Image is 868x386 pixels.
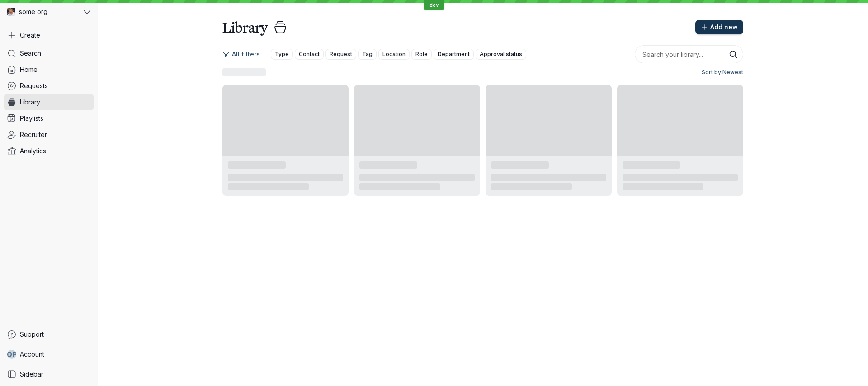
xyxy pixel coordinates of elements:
a: Sidebar [4,366,94,382]
button: All filters [222,47,265,61]
div: some org [4,4,82,20]
a: Home [4,61,94,78]
span: Sort by: Newest [702,68,743,77]
span: Search [20,49,41,58]
a: Recruiter [4,127,94,143]
span: Requests [20,81,48,90]
span: Approval status [480,50,522,59]
button: Create [4,27,94,43]
input: Search your library... [635,45,743,63]
span: some org [19,7,47,16]
button: Sort by:Newest [698,67,743,78]
a: Library [4,94,94,110]
h1: Library [222,18,268,36]
a: Playlists [4,110,94,127]
span: Role [415,50,428,59]
a: Requests [4,78,94,94]
span: Recruiter [20,130,47,139]
img: some org avatar [7,8,15,16]
span: Tag [362,50,373,59]
a: Search [4,45,94,61]
span: Sidebar [20,370,43,379]
button: Add new [695,20,743,34]
button: some org avatarsome org [4,4,94,20]
button: Tag [358,49,377,60]
span: All filters [232,50,260,59]
span: Account [20,350,44,359]
button: Department [434,49,474,60]
span: Support [20,330,44,339]
span: Library [20,98,40,107]
span: Create [20,31,40,40]
span: Department [438,50,470,59]
span: Contact [299,50,320,59]
button: Search [729,50,738,59]
button: Location [378,49,410,60]
span: Type [275,50,289,59]
button: Contact [295,49,324,60]
span: Request [330,50,352,59]
button: Role [411,49,432,60]
span: Analytics [20,146,46,155]
span: Playlists [20,114,43,123]
button: Type [271,49,293,60]
a: Support [4,326,94,343]
a: Analytics [4,143,94,159]
span: Add new [710,23,738,32]
button: Request [325,49,356,60]
span: Home [20,65,38,74]
a: DPAccount [4,346,94,362]
span: Location [382,50,406,59]
button: Approval status [476,49,526,60]
span: D [7,350,12,359]
span: P [12,350,17,359]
